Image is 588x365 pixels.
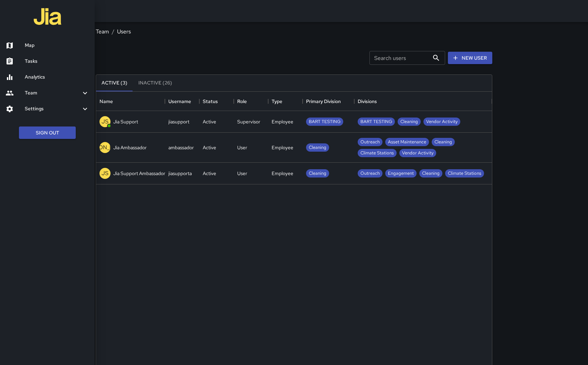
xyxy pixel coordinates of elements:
[19,126,76,139] button: Sign Out
[25,58,89,65] h6: Tasks
[25,73,89,81] h6: Analytics
[25,89,81,97] h6: Team
[25,105,81,113] h6: Settings
[34,3,61,30] img: jia-logo
[25,42,89,49] h6: Map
